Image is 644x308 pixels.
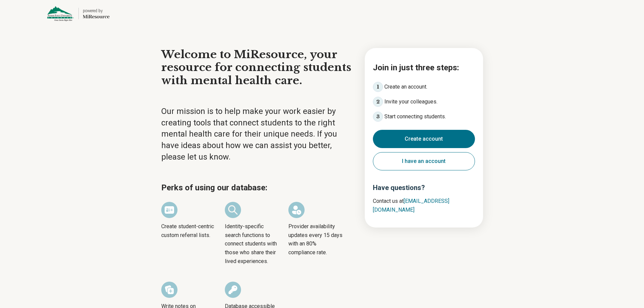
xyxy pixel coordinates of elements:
[12,5,110,22] a: Adams State Universitypowered by
[161,182,353,194] h2: Perks of using our database:
[373,112,475,122] li: Start connecting students.
[288,222,344,257] span: Provider availability updates every 15 days with an 80% compliance rate.
[225,222,280,265] span: Identity-specific search functions to connect students with those who share their lived experiences.
[373,97,475,107] li: Invite your colleagues.
[373,198,449,213] a: [EMAIL_ADDRESS][DOMAIN_NAME]
[373,130,475,148] button: Create account
[373,183,475,193] h3: Have questions?
[373,197,475,214] p: Contact us at
[373,62,475,74] h2: Join in just three steps:
[161,222,217,239] span: Create student-centric custom referral lists.
[83,8,110,14] div: powered by
[47,5,74,22] img: Adams State University
[373,152,475,170] button: I have an account
[161,106,353,163] p: Our mission is to help make your work easier by creating tools that connect students to the right...
[161,48,353,87] h1: Welcome to MiResource, your resource for connecting students with mental health care.
[373,82,475,92] li: Create an account.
